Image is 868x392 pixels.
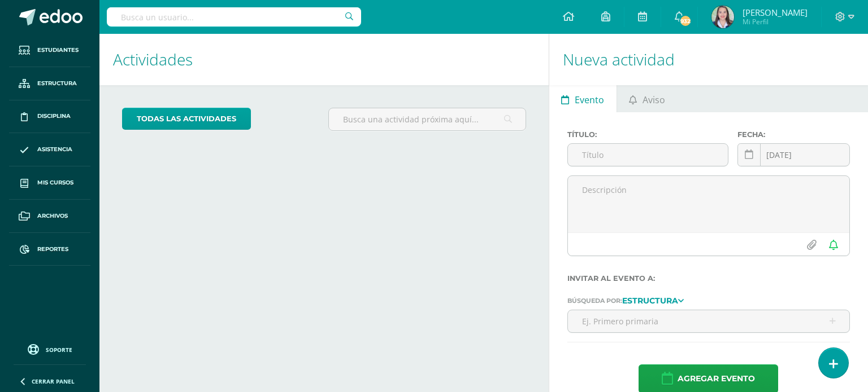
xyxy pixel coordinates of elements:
span: Mis cursos [37,178,73,187]
input: Fecha de entrega [738,144,849,166]
span: Aviso [643,86,665,113]
span: Reportes [37,245,68,254]
label: Invitar al evento a: [567,274,850,283]
label: Título: [567,130,728,139]
a: Reportes [9,233,90,266]
strong: Estructura [622,296,678,306]
a: Evento [549,85,617,112]
span: Cerrar panel [32,377,75,385]
h1: Nueva actividad [563,34,854,85]
span: Disciplina [37,112,71,121]
input: Ej. Primero primaria [568,310,849,332]
span: Estructura [37,79,77,88]
label: Fecha: [737,130,850,139]
span: Evento [575,86,604,113]
span: Asistencia [37,145,72,154]
span: [PERSON_NAME] [743,7,808,18]
a: Estructura [9,67,90,100]
a: Mis cursos [9,166,90,200]
a: Aviso [617,85,678,112]
span: Mi Perfil [743,17,808,27]
img: 1ce4f04f28ed9ad3a58b77722272eac1.png [711,6,734,28]
input: Busca una actividad próxima aquí... [329,108,525,130]
span: Archivos [37,212,68,221]
a: todas las Actividades [122,108,251,130]
a: Archivos [9,200,90,233]
input: Título [568,144,728,166]
input: Busca un usuario... [107,7,361,27]
span: 932 [679,15,692,27]
span: Estudiantes [37,46,79,55]
span: Búsqueda por: [567,297,622,305]
a: Estructura [622,296,684,304]
a: Asistencia [9,133,90,166]
a: Estudiantes [9,34,90,67]
a: Disciplina [9,100,90,134]
span: Soporte [46,346,72,354]
h1: Actividades [113,34,535,85]
a: Soporte [14,341,86,356]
